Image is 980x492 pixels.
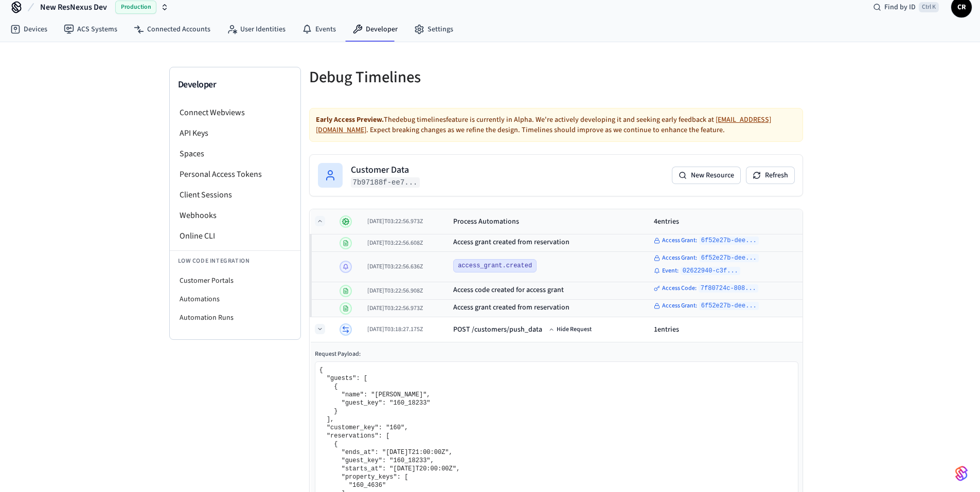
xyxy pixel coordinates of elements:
div: [DATE]T03:22:56.973Z [367,217,445,226]
li: Online CLI [170,226,300,246]
strong: Early Access Preview. [316,115,384,125]
li: Webhooks [170,205,300,226]
button: New Resource [672,167,740,184]
li: Customer Portals [170,271,300,290]
span: Ctrl K [919,2,939,12]
li: Automation Runs [170,308,300,327]
li: API Keys [170,123,300,143]
h2: Customer Data [351,163,409,177]
h3: Developer [178,78,292,92]
li: Spaces [170,143,300,164]
td: [DATE]T03:22:56.636Z [363,252,449,282]
span: Find by ID [884,2,916,12]
a: Events [294,20,344,39]
code: 6f52e27b-dee... [699,254,759,262]
a: Devices [2,20,56,39]
a: Settings [406,20,461,39]
button: Event: 02622940-c3f... [654,267,740,275]
span: Access Grant : [662,302,697,310]
div: Process Automations [453,216,519,227]
button: Refresh [746,167,794,184]
button: Access Grant: 6f52e27b-dee... [654,254,759,262]
a: Developer [344,20,406,39]
span: access_grant.created [453,259,537,272]
td: [DATE]T03:22:56.908Z [363,282,449,300]
code: 7b97188f-ee7... [351,177,420,188]
div: POST /customers/push_data [453,324,542,335]
span: Access Grant : [662,236,697,245]
td: [DATE]T03:22:56.973Z [363,300,449,317]
code: 7f80724c-808... [699,284,758,293]
button: Access Grant: 6f52e27b-dee... [654,236,759,245]
td: [DATE]T03:22:56.608Z [363,234,449,252]
li: Client Sessions [170,185,300,205]
code: 02622940-c3f... [681,267,740,275]
span: New ResNexus Dev [40,1,107,13]
li: Connect Webviews [170,102,300,123]
h3: Access grant created from reservation [453,237,569,247]
button: Hide Request [546,323,594,336]
code: 6f52e27b-dee... [699,302,759,310]
img: SeamLogoGradient.69752ec5.svg [955,465,968,482]
a: Connected Accounts [126,20,219,39]
span: Production [115,1,156,14]
span: Access Grant : [662,254,697,262]
a: User Identities [219,20,294,39]
span: Request Payload: [315,350,361,358]
li: Automations [170,290,300,308]
span: Access Code : [662,284,697,293]
div: 4 entries [654,216,798,227]
h3: Access code created for access grant [453,285,564,295]
code: 6f52e27b-dee... [699,236,759,245]
h3: Access grant created from reservation [453,302,569,313]
button: Access Grant: 6f52e27b-dee... [654,302,759,310]
div: [DATE]T03:18:27.175Z [367,325,445,334]
li: Personal Access Tokens [170,164,300,185]
a: ACS Systems [56,20,126,39]
a: [EMAIL_ADDRESS][DOMAIN_NAME] [316,115,771,135]
button: Access Code: 7f80724c-808... [654,284,758,293]
h5: Debug Timelines [309,67,550,88]
div: 1 entries [654,324,798,335]
li: Low Code Integration [170,250,300,271]
div: The debug timelines feature is currently in Alpha. We're actively developing it and seeking early... [309,108,803,142]
span: Event : [662,267,679,275]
